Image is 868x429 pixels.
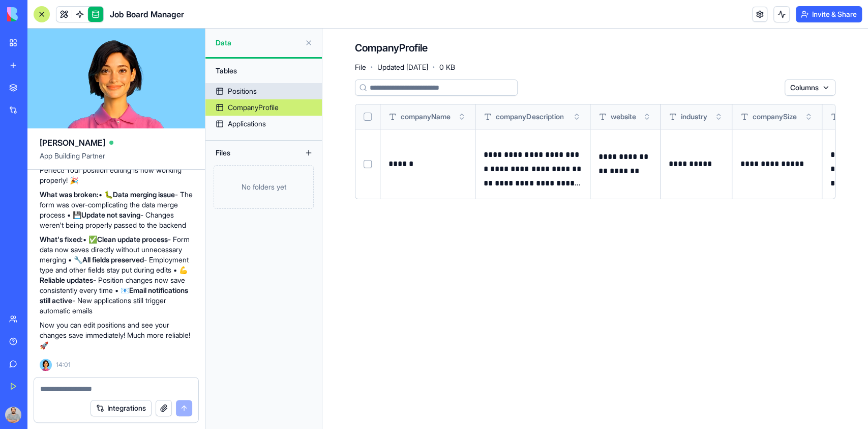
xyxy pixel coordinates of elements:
[214,165,314,209] div: No folders yet
[205,99,322,116] a: CompanyProfile
[205,83,322,99] a: Positions
[803,112,814,122] button: Toggle sort
[611,112,636,122] span: website
[40,359,52,371] img: Ella_00000_wcx2te.png
[785,79,835,96] button: Columns
[364,160,372,168] button: Select row
[82,255,144,264] strong: All fields preserved
[113,190,175,199] strong: Data merging issue
[355,41,428,55] h4: CompanyProfile
[364,113,372,121] button: Select all
[370,59,373,75] span: ·
[642,112,652,122] button: Toggle sort
[205,165,322,209] a: No folders yet
[228,119,266,129] div: Applications
[40,190,99,199] strong: What was broken:
[355,62,366,72] span: File
[40,234,193,316] p: • ✅ - Form data now saves directly without unnecessary merging • 🔧 - Employment type and other fi...
[40,320,193,351] p: Now you can edit positions and see your changes save immediately! Much more reliable! 🚀
[713,112,724,122] button: Toggle sort
[228,102,279,113] div: CompanyProfile
[110,8,184,20] span: Job Board Manager
[457,112,467,122] button: Toggle sort
[40,276,93,284] strong: Reliable updates
[228,86,257,96] div: Positions
[439,62,455,72] span: 0 KB
[40,235,83,244] strong: What's fixed:
[496,112,563,122] span: companyDescription
[377,62,428,72] span: Updated [DATE]
[97,235,168,244] strong: Clean update process
[91,400,152,416] button: Integrations
[681,112,707,122] span: industry
[81,210,140,219] strong: Update not saving
[40,165,193,185] p: Perfect! Your position editing is now working properly! 🎉
[5,407,21,423] img: ACg8ocINnUFOES7OJTbiXTGVx5LDDHjA4HP-TH47xk9VcrTT7fmeQxI=s96-c
[211,63,317,79] div: Tables
[205,116,322,132] a: Applications
[40,190,193,230] p: • 🐛 - The form was over-complicating the data merge process • 💾 - Changes weren't being properly ...
[216,38,301,48] span: Data
[211,145,292,161] div: Files
[796,6,862,22] button: Invite & Share
[401,112,451,122] span: companyName
[7,7,70,21] img: logo
[753,112,797,122] span: companySize
[40,151,193,169] span: App Building Partner
[56,361,71,369] span: 14:01
[572,112,582,122] button: Toggle sort
[432,59,435,75] span: ·
[40,137,105,149] span: [PERSON_NAME]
